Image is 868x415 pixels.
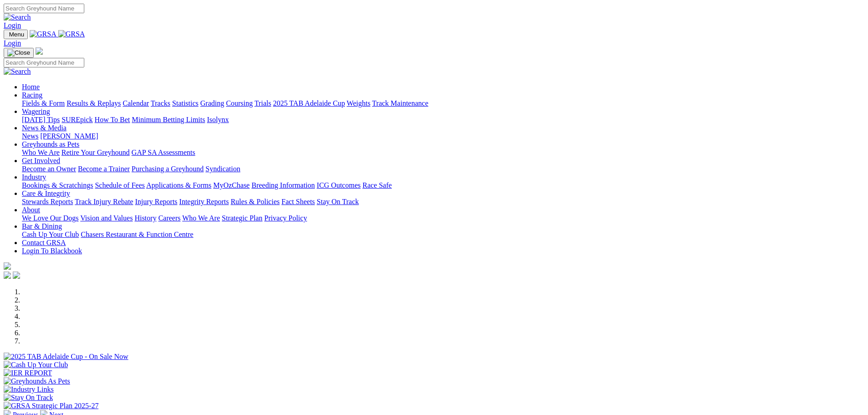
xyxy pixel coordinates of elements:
a: Isolynx [207,116,229,123]
a: Minimum Betting Limits [132,116,205,123]
a: Become an Owner [22,165,76,173]
img: Close [7,49,30,56]
a: Schedule of Fees [95,181,144,189]
a: GAP SA Assessments [132,149,195,156]
a: Breeding Information [252,181,315,189]
a: Results & Replays [67,99,121,107]
a: [DATE] Tips [22,116,60,123]
a: Privacy Policy [264,214,307,222]
img: GRSA [30,30,56,38]
a: Track Maintenance [372,99,428,107]
div: Industry [22,181,864,190]
img: IER REPORT [4,369,52,377]
div: Care & Integrity [22,198,864,206]
input: Search [4,58,84,67]
a: Login [4,21,21,29]
a: 2025 TAB Adelaide Cup [273,99,345,107]
a: [PERSON_NAME] [40,132,98,140]
img: facebook.svg [4,272,11,279]
div: Bar & Dining [22,231,864,239]
span: Menu [9,31,24,38]
img: GRSA [58,30,85,38]
a: Bar & Dining [22,222,62,230]
a: Login [4,39,21,47]
img: Cash Up Your Club [4,361,68,369]
a: Vision and Values [80,214,133,222]
a: Home [22,83,40,91]
a: Integrity Reports [179,198,229,205]
a: Track Injury Rebate [75,198,133,205]
div: Get Involved [22,165,864,173]
a: Calendar [123,99,149,107]
a: Stay On Track [317,198,359,205]
a: Weights [347,99,370,107]
button: Toggle navigation [4,48,34,58]
a: We Love Our Dogs [22,214,78,222]
img: Search [4,13,31,21]
img: 2025 TAB Adelaide Cup - On Sale Now [4,353,128,361]
a: Industry [22,173,46,181]
a: Racing [22,91,42,99]
a: Strategic Plan [222,214,262,222]
a: Login To Blackbook [22,247,82,255]
a: Wagering [22,108,50,115]
a: Purchasing a Greyhound [132,165,204,173]
a: Retire Your Greyhound [62,149,130,156]
a: About [22,206,40,214]
a: Contact GRSA [22,239,66,246]
a: Care & Integrity [22,190,70,197]
a: Rules & Policies [231,198,280,205]
img: Greyhounds As Pets [4,377,70,385]
div: About [22,214,864,222]
a: Get Involved [22,157,60,164]
a: SUREpick [62,116,92,123]
a: ICG Outcomes [317,181,360,189]
a: Become a Trainer [78,165,130,173]
a: MyOzChase [213,181,250,189]
a: Chasers Restaurant & Function Centre [81,231,193,238]
input: Search [4,4,84,13]
a: Race Safe [362,181,391,189]
a: Injury Reports [135,198,177,205]
a: Fields & Form [22,99,65,107]
div: Greyhounds as Pets [22,149,864,157]
a: Fact Sheets [282,198,315,205]
div: Racing [22,99,864,108]
a: Cash Up Your Club [22,231,79,238]
a: Who We Are [182,214,220,222]
div: News & Media [22,132,864,140]
img: logo-grsa-white.png [4,262,11,270]
a: How To Bet [95,116,130,123]
a: Statistics [172,99,199,107]
a: Syndication [205,165,240,173]
img: twitter.svg [13,272,20,279]
a: Bookings & Scratchings [22,181,93,189]
a: History [134,214,156,222]
a: Tracks [151,99,170,107]
img: Stay On Track [4,394,53,402]
div: Wagering [22,116,864,124]
a: Stewards Reports [22,198,73,205]
a: Coursing [226,99,253,107]
button: Toggle navigation [4,30,28,39]
a: Trials [254,99,271,107]
a: Who We Are [22,149,60,156]
a: Applications & Forms [146,181,211,189]
img: Search [4,67,31,76]
a: News [22,132,38,140]
a: Careers [158,214,180,222]
a: Greyhounds as Pets [22,140,79,148]
a: Grading [200,99,224,107]
img: GRSA Strategic Plan 2025-27 [4,402,98,410]
img: logo-grsa-white.png [36,47,43,55]
img: Industry Links [4,385,54,394]
a: News & Media [22,124,67,132]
